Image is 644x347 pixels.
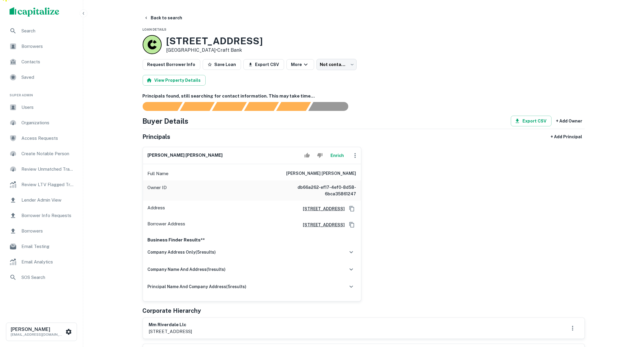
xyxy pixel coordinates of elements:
[148,204,165,213] p: Address
[180,102,215,111] div: Your request is received and processing...
[21,258,75,266] span: Email Analytics
[21,27,75,34] span: Search
[6,323,77,341] button: [PERSON_NAME][EMAIL_ADDRESS][DOMAIN_NAME]
[143,132,171,141] h5: Principals
[286,59,314,70] button: More
[243,59,284,70] button: Export CSV
[21,43,75,50] span: Borrowers
[203,59,241,70] button: Save Loan
[21,197,75,204] span: Lender Admin View
[511,116,552,126] button: Export CSV
[148,152,223,159] h6: [PERSON_NAME] [PERSON_NAME]
[549,131,585,142] button: + Add Principal
[21,166,75,173] span: Review Unmatched Transactions
[5,55,78,69] a: Contacts
[143,93,585,100] h6: Principals found, still searching for contact information. This may take time...
[21,58,75,65] span: Contacts
[21,274,75,281] span: SOS Search
[136,102,180,111] div: Sending borrower request to AI...
[143,116,189,126] h4: Buyer Details
[21,243,75,250] span: Email Testing
[166,35,263,47] h3: [STREET_ADDRESS]
[347,220,356,229] button: Copy Address
[149,328,192,335] p: [STREET_ADDRESS]
[143,306,201,315] h5: Corporate Hierarchy
[5,147,78,161] a: Create Notable Person
[5,116,78,130] a: Organizations
[308,102,355,111] div: AI fulfillment process complete.
[148,249,216,255] h6: company address only ( 5 results)
[21,74,75,81] span: Saved
[11,327,64,332] h6: [PERSON_NAME]
[21,150,75,157] span: Create Notable Person
[148,170,169,177] p: Full Name
[5,270,78,285] a: SOS Search
[554,116,585,126] button: + Add Owner
[166,47,263,54] p: [GEOGRAPHIC_DATA] •
[5,162,78,176] a: Review Unmatched Transactions
[302,150,312,161] button: Accept
[21,212,75,219] span: Borrower Info Requests
[148,283,247,290] h6: principal name and company address ( 5 results)
[21,227,75,235] span: Borrowers
[143,75,206,86] button: View Property Details
[5,39,78,54] a: Borrowers
[276,102,311,111] div: Principals found, still searching for contact information. This may take time...
[5,86,78,100] li: Super Admin
[212,102,247,111] div: Documents found, AI parsing details...
[5,193,78,207] a: Lender Admin View
[328,150,347,161] button: Enrich
[347,204,356,213] button: Copy Address
[5,255,78,269] a: Email Analytics
[315,150,325,161] button: Reject
[298,222,345,228] a: [STREET_ADDRESS]
[5,70,78,84] a: Saved
[148,266,226,273] h6: company name and address ( 1 results)
[285,184,356,197] h6: db66a262-ef17-4ef0-8d58-6bca35861247
[149,321,192,328] h6: mm riverdale llc
[143,28,167,31] span: Loan Details
[21,104,75,111] span: Users
[10,7,59,17] img: capitalize-logo.png
[141,12,185,23] button: Back to search
[148,184,167,197] p: Owner ID
[11,332,64,337] p: [EMAIL_ADDRESS][DOMAIN_NAME]
[143,59,200,70] button: Request Borrower Info
[148,236,356,244] p: Business Finder Results**
[5,224,78,238] a: Borrowers
[5,208,78,223] a: Borrower Info Requests
[298,205,345,212] a: [STREET_ADDRESS]
[286,170,356,177] h6: [PERSON_NAME] [PERSON_NAME]
[317,59,357,70] div: Not contacted
[21,181,75,188] span: Review LTV Flagged Transactions
[148,220,185,229] p: Borrower Address
[21,135,75,142] span: Access Requests
[5,178,78,192] a: Review LTV Flagged Transactions
[5,131,78,145] a: Access Requests
[614,299,644,328] iframe: Chat Widget
[5,100,78,114] a: Users
[21,119,75,126] span: Organizations
[5,239,78,254] a: Email Testing
[5,24,78,38] a: Search
[244,102,279,111] div: Principals found, AI now looking for contact information...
